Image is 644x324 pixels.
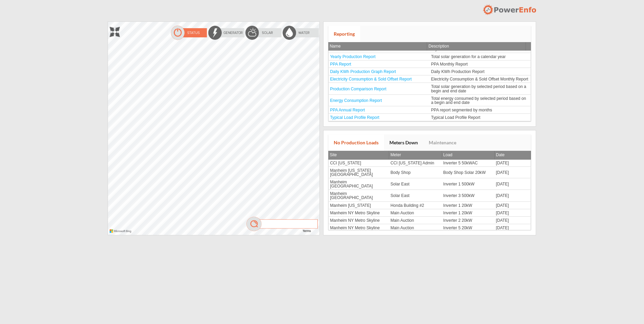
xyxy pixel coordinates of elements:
[442,160,495,167] td: Inverter 5 50kWAC
[430,68,531,75] td: Daily KWh Production Report
[207,25,245,40] img: energyOff.png
[430,114,531,121] td: Typical Load Profile Report
[442,217,495,224] td: Inverter 2 20kW
[384,134,423,151] a: Meters Down
[328,224,389,232] td: Manheim NY Metro Skyline
[442,151,495,160] th: Load
[390,152,401,157] span: Meter
[427,42,526,51] th: Description
[110,27,120,37] img: zoom.png
[482,4,536,16] img: logo
[442,178,495,190] td: Inverter 1 500kW
[389,217,442,224] td: Main Auction
[330,87,386,91] a: Production Comparison Report
[495,209,531,217] td: [DATE]
[443,152,453,157] span: Load
[389,178,442,190] td: Solar East
[330,54,375,59] a: Yearly Production Report
[495,167,531,178] td: [DATE]
[330,62,351,67] a: PPA Report
[430,75,531,83] td: Electricity Consumption & Sold Offset Monthly Report
[495,202,531,209] td: [DATE]
[328,209,389,217] td: Manheim NY Metro Skyline
[495,217,531,224] td: [DATE]
[423,134,462,151] a: Maintenance
[328,217,389,224] td: Manheim NY Metro Skyline
[428,44,449,49] span: Description
[328,202,389,209] td: Manheim [US_STATE]
[328,190,389,201] td: Manheim [GEOGRAPHIC_DATA]
[328,151,389,160] th: Site
[170,25,207,40] img: statusOn.png
[430,95,531,106] td: Total energy consumed by selected period based on a begin and end date
[389,151,442,160] th: Meter
[495,151,531,160] th: Date
[328,26,360,42] a: Reporting
[389,167,442,178] td: Body Shop
[430,60,531,68] td: PPA Monthly Report
[495,190,531,201] td: [DATE]
[495,160,531,167] td: [DATE]
[495,224,531,232] td: [DATE]
[245,216,319,232] img: mag.png
[330,44,341,49] span: Name
[330,69,396,74] a: Daily KWh Production Graph Report
[442,224,495,232] td: Inverter 5 20kW
[328,160,389,167] td: CCI [US_STATE]
[328,178,389,190] td: Manheim [GEOGRAPHIC_DATA]
[389,160,442,167] td: CCI [US_STATE] Admin
[442,167,495,178] td: Body Shop Solar 20kW
[430,83,531,94] td: Total solar generation by selected period based on a begin and end date
[430,53,531,60] td: Total solar generation for a calendar year
[245,25,282,40] img: solarOff.png
[110,231,133,233] a: Microsoft Bing
[496,152,505,157] span: Date
[442,202,495,209] td: Inverter 1 20kW
[328,42,427,51] th: Name
[442,209,495,217] td: Inverter 1 20kW
[328,134,384,151] a: No Production Loads
[330,115,379,120] a: Typical Load Profile Report
[389,202,442,209] td: Honda Building #2
[495,178,531,190] td: [DATE]
[389,224,442,232] td: Main Auction
[442,190,495,201] td: Inverter 3 500kW
[330,152,337,157] span: Site
[430,106,531,114] td: PPA report segmented by months
[389,209,442,217] td: Main Auction
[330,108,365,112] a: PPA Annual Report
[389,190,442,201] td: Solar East
[282,25,319,40] img: waterOff.png
[328,167,389,178] td: Manheim [US_STATE][GEOGRAPHIC_DATA]
[330,77,411,82] a: Electricity Consumption & Sold Offset Report
[330,98,382,103] a: Energy Consumption Report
